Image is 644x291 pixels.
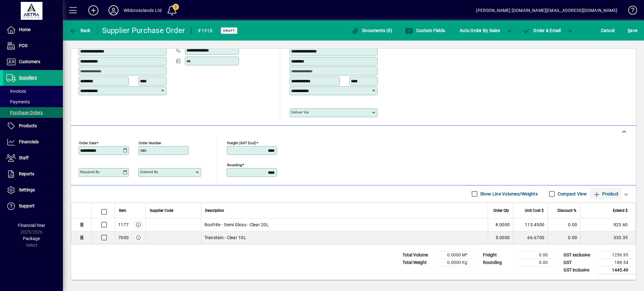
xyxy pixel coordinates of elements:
div: #1918 [198,26,213,36]
td: 0.0000 M³ [437,251,475,259]
div: 1177 [118,222,129,228]
span: Description [205,207,224,214]
mat-label: Required by [80,170,99,174]
td: 0.00 [547,218,580,231]
span: Unit Cost $ [525,207,544,214]
div: [PERSON_NAME] [DOMAIN_NAME][EMAIL_ADDRESS][DOMAIN_NAME] [476,5,617,15]
td: 115.4500 [513,218,547,231]
span: Custom Fields [405,28,445,33]
td: GST [560,259,598,266]
span: Reports [19,171,34,176]
div: Supplier Purchase Order [102,25,185,36]
span: Extend $ [613,207,628,214]
td: 1445.49 [598,266,636,274]
a: Financials [3,134,63,150]
td: GST exclusive [560,251,598,259]
td: 8.0000 [488,218,513,231]
span: Suppliers [19,75,37,80]
span: Financials [19,139,39,144]
span: Order & Email [523,28,561,33]
td: 0.00 [547,231,580,244]
td: 188.54 [598,259,636,266]
span: Order Qty [493,207,509,214]
span: Roofrite - Semi Gloss - Clear 20L [204,222,269,228]
span: Financial Year [18,223,45,228]
mat-label: Ordered by [140,170,158,174]
label: Compact View [556,191,587,197]
span: Cancel [601,25,615,36]
span: Auto Order By Sales [460,25,500,36]
span: Products [19,123,37,128]
span: Product [593,189,619,199]
span: Package [23,236,40,241]
span: Staff [19,155,29,160]
span: Transtain - Clear 10L [204,234,246,241]
span: Draft [223,29,235,33]
a: Products [3,118,63,134]
span: Purchase Orders [6,110,43,115]
button: Custom Fields [404,25,447,36]
a: Customers [3,54,63,70]
a: POS [3,38,63,54]
label: Show Line Volumes/Weights [479,191,538,197]
div: Wildcrosslands Ltd [124,5,162,15]
a: Home [3,22,63,38]
a: Staff [3,150,63,166]
td: 0.00 [518,259,555,266]
td: 5.0000 [488,231,513,244]
button: Back [68,25,92,36]
a: Invoices [3,86,63,96]
span: Support [19,203,35,208]
span: S [628,28,630,33]
button: Documents (0) [350,25,394,36]
td: 66.6700 [513,231,547,244]
mat-label: Order date [79,140,97,145]
span: ave [628,25,637,36]
span: Discount % [558,207,576,214]
mat-label: Deliver via [291,110,308,114]
mat-label: Order number [139,140,161,145]
td: 333.35 [580,231,636,244]
td: 0.0000 Kg [437,259,475,266]
mat-label: Rounding [227,162,242,167]
mat-label: Freight (GST excl) [227,140,256,145]
button: Save [626,25,639,36]
td: Total Weight [399,259,437,266]
div: 7000 [118,234,129,241]
button: Order & Email [519,25,564,36]
td: GST inclusive [560,266,598,274]
a: Purchase Orders [3,107,63,118]
span: Item [119,207,126,214]
span: Invoices [6,89,26,94]
a: Settings [3,182,63,198]
span: POS [19,43,27,48]
td: Rounding [480,259,518,266]
td: 923.60 [580,218,636,231]
a: Reports [3,166,63,182]
td: 1256.95 [598,251,636,259]
td: Total Volume [399,251,437,259]
span: Home [19,27,31,32]
a: Knowledge Base [624,1,636,22]
span: Customers [19,59,40,64]
td: 0.00 [518,251,555,259]
button: Auto Order By Sales [457,25,503,36]
button: Product [590,188,622,200]
button: Add [83,5,103,16]
a: Support [3,198,63,214]
span: Settings [19,187,35,192]
span: Documents (0) [352,28,392,33]
a: Payments [3,96,63,107]
button: Profile [103,5,124,16]
button: Cancel [599,25,616,36]
span: Back [69,28,91,33]
app-page-header-button: Back [63,25,97,36]
td: Freight [480,251,518,259]
span: Payments [6,99,30,104]
span: Supplier Code [150,207,173,214]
